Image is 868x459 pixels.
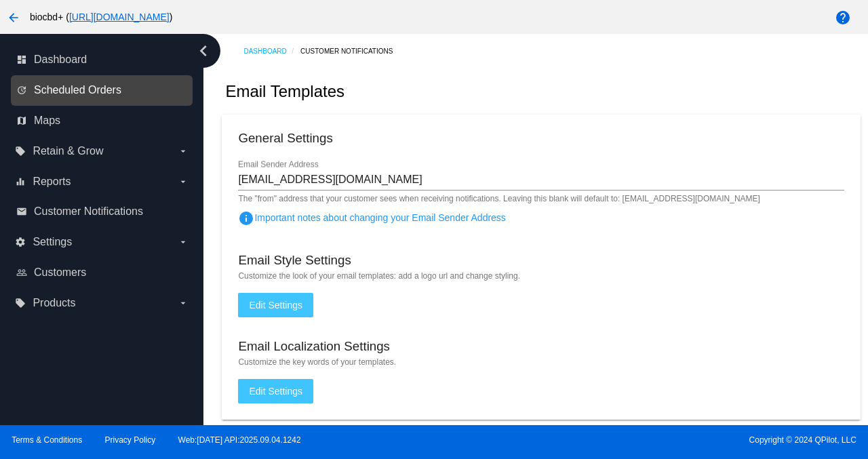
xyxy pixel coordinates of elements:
i: settings [15,237,26,247]
span: Maps [34,115,60,127]
i: local_offer [15,146,26,157]
a: Dashboard [243,41,300,62]
i: update [16,85,27,96]
i: map [16,115,27,126]
i: chevron_left [193,40,214,62]
i: people_outline [16,267,27,278]
i: arrow_drop_down [178,176,189,187]
h3: Email Localization Settings [238,339,390,354]
mat-hint: Customize the look of your email templates: add a logo url and change styling. [238,271,844,281]
mat-hint: Customize the key words of your templates. [238,357,844,367]
span: Scheduled Orders [34,84,121,96]
a: map Maps [16,110,189,132]
span: Dashboard [34,54,87,66]
span: Edit Settings [249,300,302,311]
span: Customer Notifications [34,205,143,218]
a: people_outline Customers [16,262,189,283]
span: biocbd+ ( ) [30,12,172,22]
i: email [16,206,27,217]
h3: Email Style Settings [238,253,351,268]
mat-hint: The "from" address that your customer sees when receiving notifications. Leaving this blank will ... [238,195,760,204]
span: Reports [33,176,71,188]
button: Important notes about changing your Email Sender Address [238,204,265,231]
i: equalizer [15,176,26,187]
span: Customers [34,266,86,279]
h3: General Settings [238,131,332,146]
mat-icon: help [835,9,851,26]
button: Edit Settings [238,293,313,317]
a: Privacy Policy [105,435,156,445]
h2: Email Templates [225,82,344,101]
span: Copyright © 2024 QPilot, LLC [446,435,856,445]
mat-icon: info [238,210,254,226]
i: dashboard [16,54,27,65]
span: Edit Settings [249,386,302,397]
a: [URL][DOMAIN_NAME] [69,12,170,22]
span: Retain & Grow [33,145,103,157]
span: Settings [33,236,72,248]
i: arrow_drop_down [178,146,189,157]
a: Web:[DATE] API:2025.09.04.1242 [178,435,301,445]
a: email Customer Notifications [16,201,189,222]
a: update Scheduled Orders [16,79,189,101]
span: Products [33,297,75,309]
i: arrow_drop_down [178,237,189,247]
a: Customer Notifications [300,41,405,62]
a: Terms & Conditions [12,435,82,445]
button: Edit Settings [238,379,313,403]
span: Important notes about changing your Email Sender Address [238,212,505,223]
i: arrow_drop_down [178,298,189,308]
mat-icon: arrow_back [5,9,22,26]
a: dashboard Dashboard [16,49,189,71]
i: local_offer [15,298,26,308]
input: Email Sender Address [238,174,844,186]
